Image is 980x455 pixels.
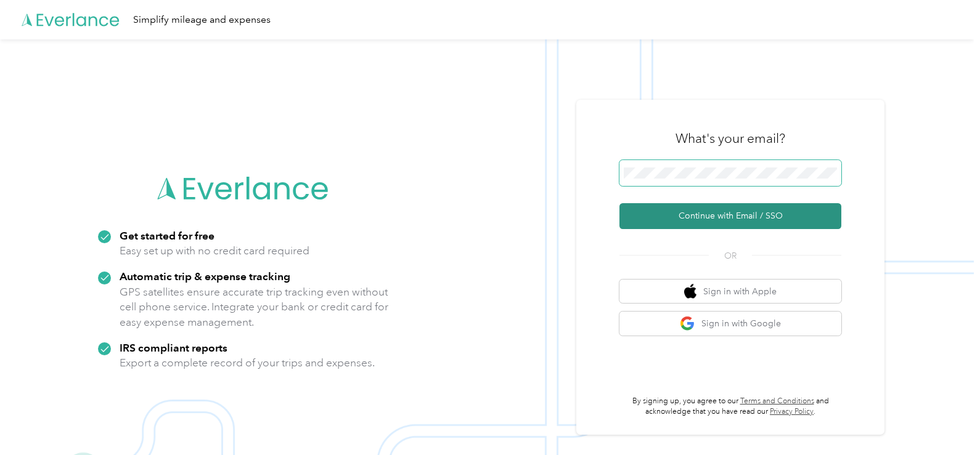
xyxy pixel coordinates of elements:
[619,396,841,417] p: By signing up, you agree to our and acknowledge that you have read our .
[133,12,271,28] div: Simplify mileage and expenses
[619,312,841,336] button: google logoSign in with Google
[120,270,290,283] strong: Automatic trip & expense tracking
[740,397,814,406] a: Terms and Conditions
[120,355,375,371] p: Export a complete record of your trips and expenses.
[684,284,696,299] img: apple logo
[676,130,785,147] h3: What's your email?
[120,341,227,354] strong: IRS compliant reports
[619,203,841,229] button: Continue with Email / SSO
[120,229,214,242] strong: Get started for free
[120,243,309,259] p: Easy set up with no credit card required
[680,316,695,331] img: google logo
[770,407,814,416] a: Privacy Policy
[120,284,389,330] p: GPS satellites ensure accurate trip tracking even without cell phone service. Integrate your bank...
[619,280,841,304] button: apple logoSign in with Apple
[709,249,752,262] span: OR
